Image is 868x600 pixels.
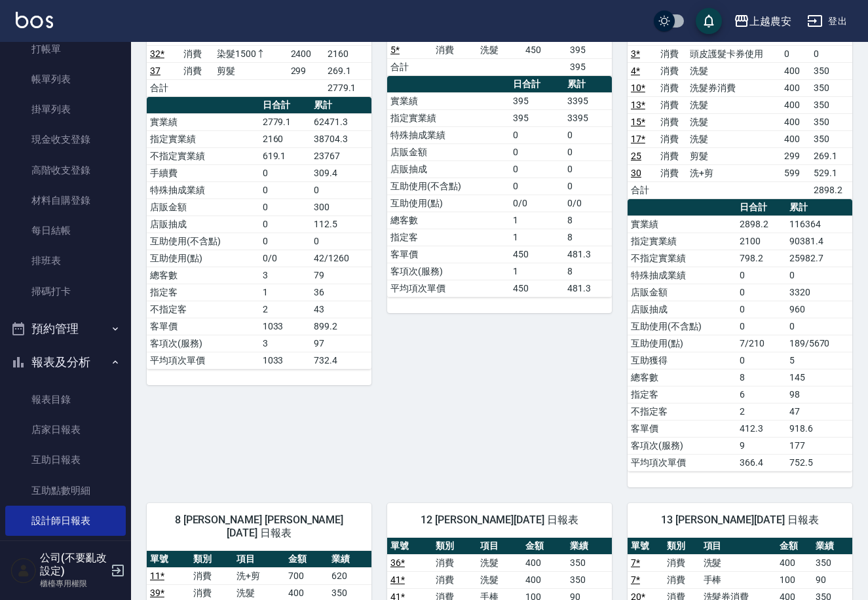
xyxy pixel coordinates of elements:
[700,538,776,555] th: 項目
[233,551,286,568] th: 項目
[5,124,126,155] a: 現金收支登錄
[259,198,311,216] td: 0
[736,284,786,301] td: 0
[736,437,786,454] td: 9
[657,130,687,147] td: 消費
[387,212,510,229] td: 總客數
[736,233,786,250] td: 2100
[328,551,371,568] th: 業績
[387,76,612,297] table: a dense table
[628,181,657,198] td: 合計
[628,369,736,386] td: 總客數
[510,143,564,160] td: 0
[259,335,311,352] td: 3
[147,198,259,216] td: 店販金額
[564,92,612,109] td: 3395
[786,437,852,454] td: 177
[387,195,510,212] td: 互助使用(點)
[657,45,687,62] td: 消費
[147,97,371,369] table: a dense table
[628,216,736,233] td: 實業績
[564,126,612,143] td: 0
[781,113,810,130] td: 400
[628,12,852,199] table: a dense table
[387,58,432,75] td: 合計
[786,335,852,352] td: 189/5670
[324,62,371,79] td: 269.1
[657,79,687,96] td: 消費
[5,246,126,276] a: 排班表
[631,151,641,161] a: 25
[564,212,612,229] td: 8
[5,345,126,379] button: 報表及分析
[311,97,371,114] th: 累計
[311,216,371,233] td: 112.5
[736,420,786,437] td: 412.3
[687,79,781,96] td: 洗髮券消費
[311,284,371,301] td: 36
[776,538,812,555] th: 金額
[5,94,126,124] a: 掛單列表
[259,318,311,335] td: 1033
[233,567,286,584] td: 洗+剪
[564,263,612,280] td: 8
[432,538,478,555] th: 類別
[687,113,781,130] td: 洗髮
[786,386,852,403] td: 98
[150,66,160,76] a: 37
[564,195,612,212] td: 0/0
[311,233,371,250] td: 0
[736,335,786,352] td: 7/210
[628,386,736,403] td: 指定客
[628,352,736,369] td: 互助獲得
[311,113,371,130] td: 62471.3
[628,538,664,555] th: 單號
[812,538,852,555] th: 業績
[510,76,564,93] th: 日合計
[5,415,126,445] a: 店家日報表
[810,181,852,198] td: 2898.2
[736,267,786,284] td: 0
[567,554,612,571] td: 350
[628,301,736,318] td: 店販抽成
[749,13,791,29] div: 上越農安
[631,168,641,178] a: 30
[5,34,126,64] a: 打帳單
[510,160,564,178] td: 0
[10,557,37,584] img: Person
[628,437,736,454] td: 客項次(服務)
[736,301,786,318] td: 0
[147,284,259,301] td: 指定客
[259,284,311,301] td: 1
[567,41,612,58] td: 395
[736,403,786,420] td: 2
[147,551,190,568] th: 單號
[664,538,700,555] th: 類別
[324,45,371,62] td: 2160
[432,41,478,58] td: 消費
[432,571,478,588] td: 消費
[786,216,852,233] td: 116364
[387,246,510,263] td: 客單價
[259,164,311,181] td: 0
[696,8,722,34] button: save
[387,160,510,178] td: 店販抽成
[387,229,510,246] td: 指定客
[781,147,810,164] td: 299
[567,58,612,75] td: 395
[5,216,126,246] a: 每日結帳
[567,571,612,588] td: 350
[810,96,852,113] td: 350
[628,335,736,352] td: 互助使用(點)
[5,476,126,506] a: 互助點數明細
[5,155,126,185] a: 高階收支登錄
[259,250,311,267] td: 0/0
[687,164,781,181] td: 洗+剪
[5,276,126,307] a: 掃碼打卡
[700,554,776,571] td: 洗髮
[736,318,786,335] td: 0
[147,113,259,130] td: 實業績
[564,280,612,297] td: 481.3
[311,335,371,352] td: 97
[259,301,311,318] td: 2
